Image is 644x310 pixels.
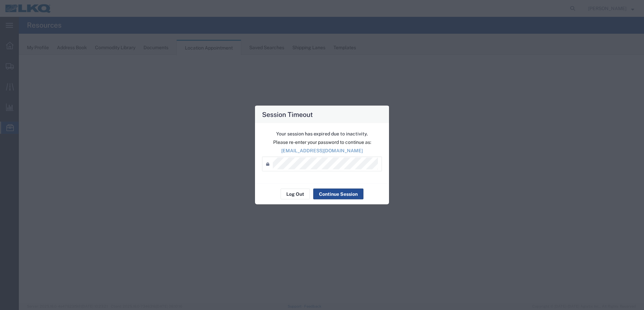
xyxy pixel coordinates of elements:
[262,130,382,137] p: Your session has expired due to inactivity.
[313,189,363,199] button: Continue Session
[281,189,310,199] button: Log Out
[262,147,382,154] p: [EMAIL_ADDRESS][DOMAIN_NAME]
[262,110,313,119] h4: Session Timeout
[262,139,382,146] p: Please re-enter your password to continue as:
